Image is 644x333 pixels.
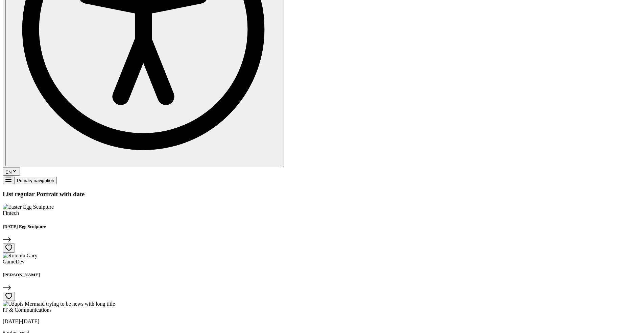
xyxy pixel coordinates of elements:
p: [DATE]-[DATE] [3,318,641,325]
h5: [DATE] Egg Sculpture [3,224,641,229]
h5: [PERSON_NAME] [3,272,641,278]
span: GameDev [3,259,25,264]
button: Add to wishlist [3,292,15,301]
span: Fintech [3,210,19,216]
img: Romain Gary [3,253,38,259]
span: IT & Communications [3,307,52,313]
h3: List regular Portrait with date [3,190,641,198]
img: Easter Egg Sculpture [3,204,54,210]
img: Užupis Mermaid trying to be news with long title [3,301,115,307]
button: Mobile menu [3,176,14,184]
button: Primary navigation [14,177,57,184]
button: Add to wishlist [3,244,15,253]
button: EN [3,167,20,176]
